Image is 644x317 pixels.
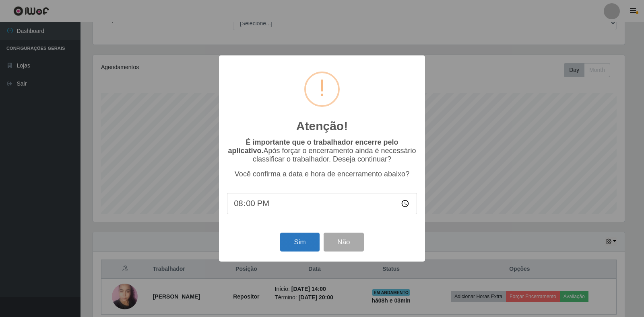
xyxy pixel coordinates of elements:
[324,233,363,252] button: Não
[227,138,417,164] p: Após forçar o encerramento ainda é necessário classificar o trabalhador. Deseja continuar?
[228,138,398,155] b: É importante que o trabalhador encerre pelo aplicativo.
[296,119,348,133] h2: Atenção!
[280,233,319,252] button: Sim
[227,170,417,178] p: Você confirma a data e hora de encerramento abaixo?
